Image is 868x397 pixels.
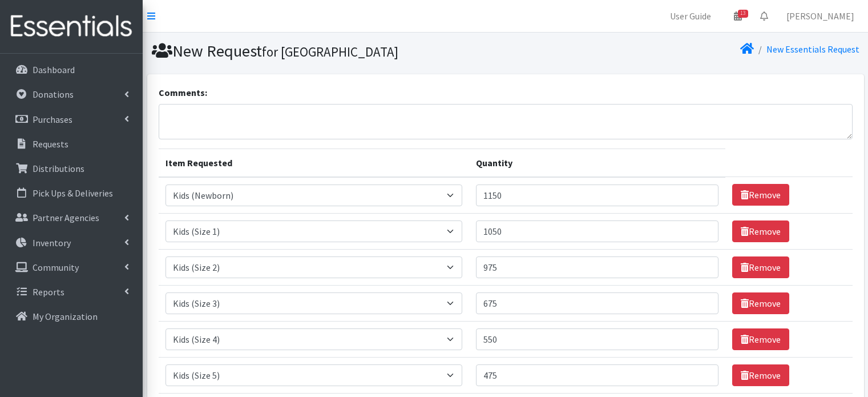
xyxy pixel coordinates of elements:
[33,237,71,248] p: Inventory
[5,231,138,254] a: Inventory
[33,262,79,273] p: Community
[5,280,138,303] a: Reports
[5,305,138,328] a: My Organization
[159,149,469,177] th: Item Requested
[262,43,398,60] small: for [GEOGRAPHIC_DATA]
[5,157,138,180] a: Distributions
[152,41,502,61] h1: New Request
[33,89,74,100] p: Donations
[469,149,726,177] th: Quantity
[33,311,98,322] p: My Organization
[732,256,789,278] a: Remove
[725,5,751,27] a: 13
[33,163,84,174] p: Distributions
[5,58,138,81] a: Dashboard
[5,7,138,46] img: HumanEssentials
[5,83,138,106] a: Donations
[33,212,99,223] p: Partner Agencies
[766,43,859,55] a: New Essentials Request
[5,133,138,155] a: Requests
[5,206,138,229] a: Partner Agencies
[33,114,72,125] p: Purchases
[33,286,64,298] p: Reports
[33,187,113,199] p: Pick Ups & Deliveries
[732,364,789,386] a: Remove
[732,328,789,350] a: Remove
[5,256,138,279] a: Community
[738,10,748,18] span: 13
[732,184,789,206] a: Remove
[159,86,207,99] label: Comments:
[33,64,75,75] p: Dashboard
[5,108,138,131] a: Purchases
[33,138,68,150] p: Requests
[732,292,789,314] a: Remove
[661,5,720,27] a: User Guide
[732,220,789,242] a: Remove
[5,182,138,204] a: Pick Ups & Deliveries
[777,5,863,27] a: [PERSON_NAME]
